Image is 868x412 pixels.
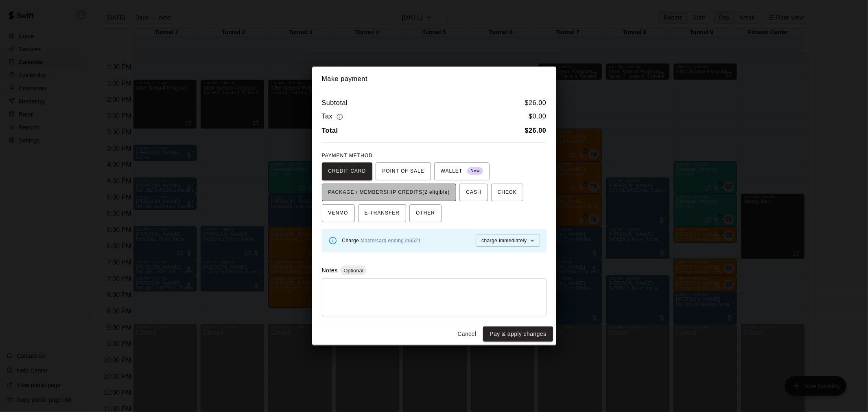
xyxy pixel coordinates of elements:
[322,204,355,222] button: VENMO
[459,184,488,202] button: CASH
[525,127,547,134] b: $ 26.00
[358,204,407,222] button: E-TRANSFER
[312,67,556,91] h2: Make payment
[322,98,348,108] h6: Subtotal
[454,327,480,342] button: Cancel
[361,238,421,243] a: Mastercard ending in 6521
[491,184,523,202] button: CHECK
[409,204,442,222] button: OTHER
[322,267,338,274] label: Notes
[481,238,527,243] span: charge immediately
[483,327,553,342] button: Pay & apply changes
[340,267,366,274] span: Optional
[467,166,483,177] span: New
[328,207,348,220] span: VENMO
[322,162,373,180] button: CREDIT CARD
[434,162,490,180] button: WALLET New
[322,127,338,134] b: Total
[328,165,366,178] span: CREDIT CARD
[382,165,424,178] span: POINT OF SALE
[322,184,457,202] button: PACKAGE / MEMBERSHIP CREDITS(2 eligible)
[376,162,431,180] button: POINT OF SALE
[498,186,517,199] span: CHECK
[466,186,481,199] span: CASH
[322,111,345,122] h6: Tax
[328,186,450,199] span: PACKAGE / MEMBERSHIP CREDITS (2 eligible)
[441,165,483,178] span: WALLET
[342,238,421,243] span: Charge
[416,207,435,220] span: OTHER
[525,98,547,108] h6: $ 26.00
[365,207,400,220] span: E-TRANSFER
[322,153,373,158] span: PAYMENT METHOD
[529,111,546,122] h6: $ 0.00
